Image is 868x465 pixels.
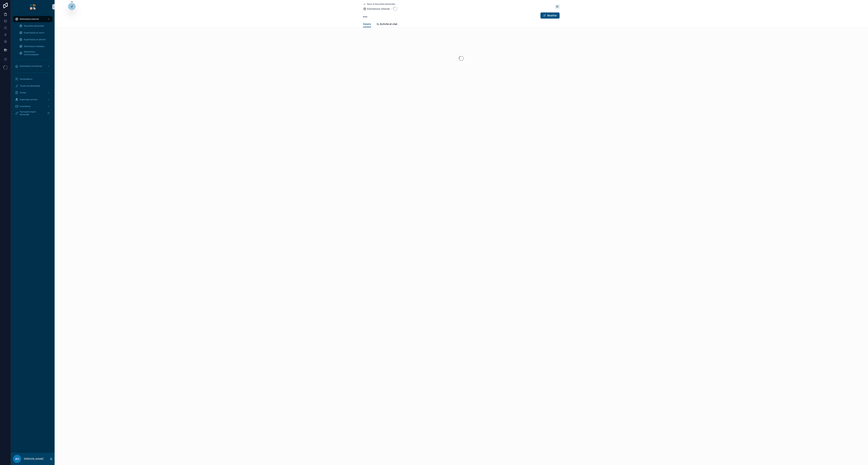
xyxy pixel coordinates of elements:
span: AH [15,457,19,461]
span: Formulaire Ajout Demande [20,110,45,116]
span: Activité et chat [380,22,397,26]
img: App logo [30,4,35,10]
span: Expertise(s) en cours [24,31,44,34]
span: Estimations Internet [20,18,39,20]
a: Toutes les demandes [13,83,53,89]
span: Fiches [20,91,26,94]
span: Details [363,22,371,26]
p: [PERSON_NAME] [24,457,44,461]
span: Demandeurs [20,78,32,80]
span: Inventaires [20,105,31,108]
span: Estimations Internet [367,7,390,11]
span: Back to Nouvelles demandes [367,3,395,5]
span: Estimations réalisées [24,45,44,48]
a: Estimations Inventaires [13,63,53,69]
a: Details [363,21,371,27]
a: Expertises actives [13,96,53,103]
span: Expertise(s) en attente [24,38,46,41]
div: scrollable content [11,14,55,121]
span: Estimations Inventaires [20,65,42,67]
a: Activité et chat [377,21,397,28]
a: Formulaire Ajout Demande [13,110,53,116]
a: Expertise(s) en cours [17,30,53,36]
a: Estimations Internet [13,16,53,22]
a: Estimations réalisées [17,43,53,49]
button: Modifier [540,12,560,19]
a: Estimations Internet [363,7,390,11]
a: Expertise(s) en attente [17,36,53,43]
span: Estimations communiquées [24,50,49,56]
span: Nouvelles demandes [24,25,44,27]
a: Estimations communiquées [17,50,53,56]
span: Toutes les demandes [20,85,40,87]
a: Back to Nouvelles demandes [363,3,395,5]
a: Fiches [13,90,53,96]
a: Demandeurs [13,76,53,82]
span: Expertises actives [20,98,37,101]
a: Inventaires [13,103,53,109]
a: Nouvelles demandes [17,23,53,29]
